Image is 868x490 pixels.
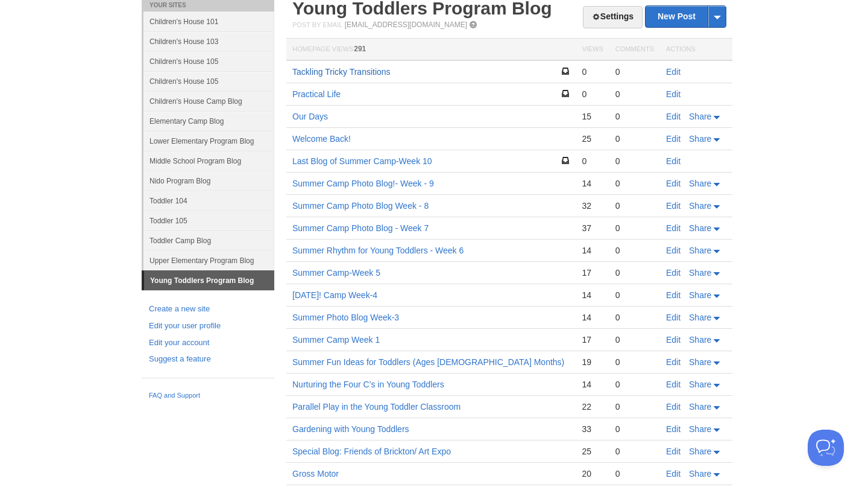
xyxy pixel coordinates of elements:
[582,267,603,278] div: 17
[143,171,274,191] a: Nido Program Blog
[689,179,711,188] span: Share
[615,111,654,122] div: 0
[149,390,267,401] a: FAQ and Support
[292,335,380,345] a: Summer Camp Week 1
[615,133,654,144] div: 0
[149,303,267,316] a: Create a new site
[582,200,603,211] div: 32
[689,380,711,389] span: Share
[666,335,681,345] a: Edit
[666,357,681,367] a: Edit
[689,246,711,255] span: Share
[615,357,654,367] div: 0
[666,313,681,322] a: Edit
[143,91,274,111] a: Children's House Camp Blog
[292,67,391,77] a: Tackling Tricky Transitions
[666,67,681,77] a: Edit
[292,357,564,367] a: Summer Fun Ideas for Toddlers (Ages [DEMOGRAPHIC_DATA] Months)
[583,6,643,28] a: Settings
[143,211,274,231] a: Toddler 105
[666,469,681,479] a: Edit
[292,179,434,188] a: Summer Camp Photo Blog!- Week - 9
[582,424,603,434] div: 33
[666,246,681,255] a: Edit
[615,178,654,189] div: 0
[292,89,341,99] a: Practical Life
[582,111,603,122] div: 15
[576,39,609,61] th: Views
[615,468,654,479] div: 0
[609,39,660,61] th: Comments
[666,268,681,278] a: Edit
[292,112,328,121] a: Our Days
[646,6,726,27] a: New Post
[615,379,654,390] div: 0
[615,156,654,167] div: 0
[143,31,274,51] a: Children's House 103
[689,268,711,278] span: Share
[143,11,274,31] a: Children's House 101
[292,156,432,166] a: Last Blog of Summer Camp-Week 10
[143,231,274,250] a: Toddler Camp Blog
[689,357,711,367] span: Share
[689,335,711,345] span: Share
[582,312,603,323] div: 14
[689,469,711,479] span: Share
[666,179,681,188] a: Edit
[582,379,603,390] div: 14
[354,45,366,53] span: 291
[689,424,711,434] span: Share
[615,89,654,100] div: 0
[149,353,267,366] a: Suggest a feature
[808,430,844,466] iframe: Help Scout Beacon - Open
[143,151,274,171] a: Middle School Program Blog
[689,447,711,456] span: Share
[689,201,711,211] span: Share
[615,401,654,412] div: 0
[292,246,464,255] a: Summer Rhythm for Young Toddlers - Week 6
[582,357,603,367] div: 19
[582,178,603,189] div: 14
[292,313,399,322] a: Summer Photo Blog Week-3
[143,131,274,151] a: Lower Elementary Program Blog
[615,312,654,323] div: 0
[582,468,603,479] div: 20
[666,112,681,121] a: Edit
[143,191,274,211] a: Toddler 104
[149,337,267,349] a: Edit your account
[615,290,654,301] div: 0
[666,201,681,211] a: Edit
[666,424,681,434] a: Edit
[689,402,711,412] span: Share
[666,156,681,166] a: Edit
[666,89,681,99] a: Edit
[689,313,711,322] span: Share
[582,446,603,457] div: 25
[143,51,274,71] a: Children's House 105
[615,223,654,234] div: 0
[689,290,711,300] span: Share
[582,156,603,167] div: 0
[689,112,711,121] span: Share
[292,201,429,211] a: Summer Camp Photo Blog Week - 8
[582,290,603,301] div: 14
[292,134,351,144] a: Welcome Back!
[143,71,274,91] a: Children's House 105
[292,290,377,300] a: [DATE]! Camp Week-4
[582,66,603,77] div: 0
[582,133,603,144] div: 25
[582,401,603,412] div: 22
[666,447,681,456] a: Edit
[292,21,342,28] span: Post by Email
[615,267,654,278] div: 0
[666,223,681,233] a: Edit
[292,469,339,479] a: Gross Motor
[143,250,274,270] a: Upper Elementary Program Blog
[666,380,681,389] a: Edit
[615,66,654,77] div: 0
[292,447,451,456] a: Special Blog: Friends of Brickton/ Art Expo
[149,320,267,332] a: Edit your user profile
[292,380,444,389] a: Nurturing the Four C’s in Young Toddlers
[615,446,654,457] div: 0
[292,268,380,278] a: Summer Camp-Week 5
